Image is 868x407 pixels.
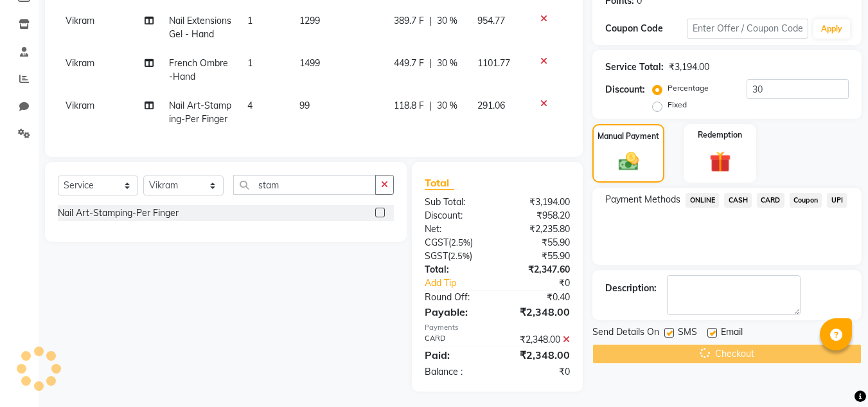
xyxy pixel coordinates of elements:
span: ONLINE [686,193,719,208]
div: ( ) [415,236,497,249]
span: Nail Art-Stamping-Per Finger [169,100,231,125]
span: 30 % [437,99,457,113]
div: ₹958.20 [497,209,580,222]
div: ₹2,235.80 [497,222,580,236]
span: 30 % [437,14,457,28]
label: Manual Payment [598,131,659,142]
span: SMS [678,325,697,341]
label: Fixed [668,99,687,111]
span: Payment Methods [605,193,680,206]
span: Nail Extensions Gel - Hand [169,15,231,40]
span: 954.77 [477,15,505,26]
div: CARD [415,333,497,347]
div: Round Off: [415,291,497,304]
span: Email [721,325,743,341]
div: ₹2,347.60 [497,263,580,276]
span: 4 [247,100,252,111]
span: Vikram [66,57,94,69]
span: 1499 [299,57,320,69]
span: | [429,57,432,70]
div: ₹0 [497,365,580,379]
span: 291.06 [477,100,505,111]
label: Percentage [668,82,709,94]
div: Paid: [415,347,497,363]
img: _cash.svg [612,150,645,173]
div: Sub Total: [415,195,497,209]
div: Description: [605,282,657,295]
span: 2.5% [451,237,470,248]
span: 118.8 F [394,99,424,113]
input: Enter Offer / Coupon Code [687,19,808,39]
span: | [429,14,432,28]
span: 1 [247,15,252,26]
div: ₹3,194.00 [497,195,580,209]
img: _gift.svg [703,149,738,175]
span: 1101.77 [477,57,510,69]
span: French Ombre-Hand [169,57,228,82]
a: Add Tip [415,276,511,290]
span: CASH [724,193,752,208]
div: Discount: [605,83,645,96]
div: Balance : [415,365,497,379]
div: Payments [425,322,570,333]
div: Coupon Code [605,22,686,35]
span: Vikram [66,100,94,111]
span: UPI [827,193,847,208]
span: 99 [299,100,310,111]
span: Vikram [66,15,94,26]
span: Total [425,176,454,190]
div: ₹2,348.00 [497,304,580,320]
button: Apply [813,19,850,39]
span: Coupon [790,193,822,208]
div: Total: [415,263,497,276]
span: SGST [425,250,448,262]
div: ₹0.40 [497,291,580,304]
div: ₹2,348.00 [497,347,580,363]
span: 449.7 F [394,57,424,70]
div: ₹0 [511,276,580,290]
div: Nail Art-Stamping-Per Finger [58,206,179,220]
div: Payable: [415,304,497,320]
div: ₹2,348.00 [497,333,580,347]
span: Send Details On [592,325,659,341]
div: Net: [415,222,497,236]
input: Search or Scan [233,175,376,195]
span: 30 % [437,57,457,70]
label: Redemption [698,129,742,141]
span: CGST [425,237,448,248]
span: CARD [757,193,784,208]
span: 389.7 F [394,14,424,28]
span: | [429,99,432,113]
span: 1299 [299,15,320,26]
div: ₹55.90 [497,236,580,249]
div: ₹55.90 [497,249,580,263]
div: Service Total: [605,60,664,74]
div: ( ) [415,249,497,263]
div: ₹3,194.00 [669,60,709,74]
div: Discount: [415,209,497,222]
span: 1 [247,57,252,69]
span: 2.5% [450,251,470,261]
